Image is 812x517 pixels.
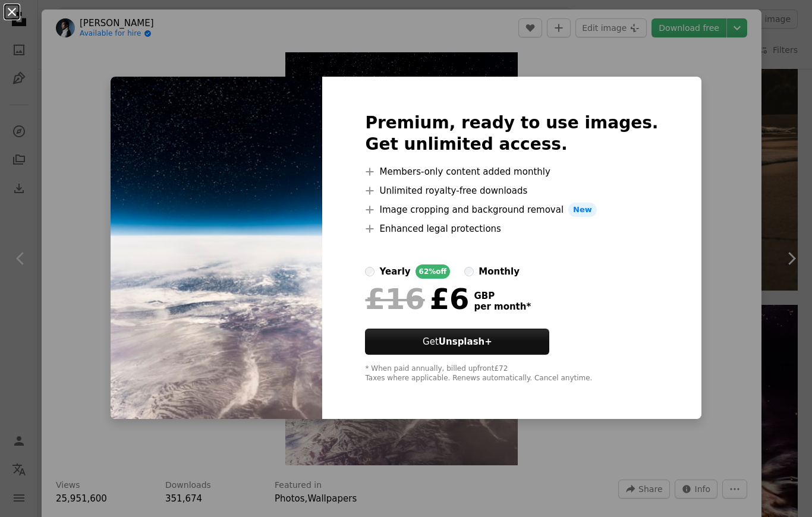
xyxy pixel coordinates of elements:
h2: Premium, ready to use images. Get unlimited access. [365,112,658,155]
span: £16 [365,283,424,314]
li: Image cropping and background removal [365,203,658,217]
div: yearly [379,264,410,279]
strong: Unsplash+ [439,336,492,347]
li: Members-only content added monthly [365,165,658,179]
div: * When paid annually, billed upfront £72 Taxes where applicable. Renews automatically. Cancel any... [365,364,658,383]
li: Enhanced legal protections [365,222,658,236]
img: photo-1540198163009-7afda7da2945 [111,77,322,419]
input: yearly62%off [365,267,374,276]
div: 62% off [416,264,451,279]
span: New [568,203,597,217]
div: monthly [479,264,520,279]
input: monthly [464,267,474,276]
div: £6 [365,283,469,314]
span: GBP [474,291,531,301]
button: GetUnsplash+ [365,329,549,355]
span: per month * [474,301,531,312]
li: Unlimited royalty-free downloads [365,184,658,198]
